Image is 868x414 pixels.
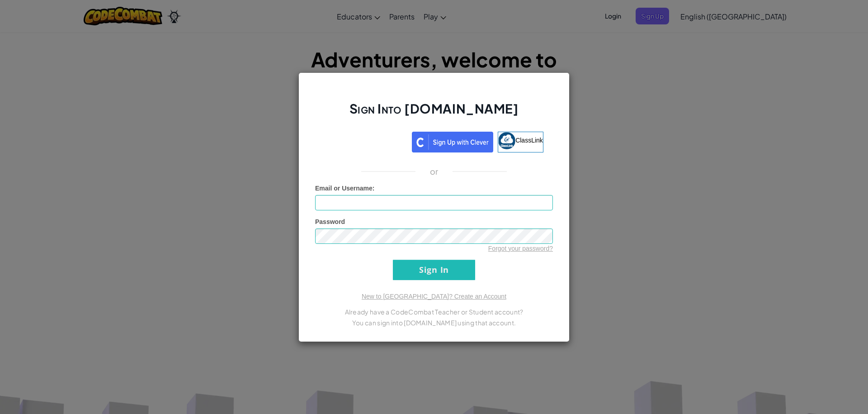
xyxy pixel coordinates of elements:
[393,260,475,280] input: Sign In
[315,317,553,328] p: You can sign into [DOMAIN_NAME] using that account.
[362,293,506,300] a: New to [GEOGRAPHIC_DATA]? Create an Account
[320,131,412,151] iframe: Sign in with Google Button
[430,166,439,177] p: or
[488,245,553,252] a: Forgot your password?
[315,100,553,126] h2: Sign Into [DOMAIN_NAME]
[515,136,543,143] span: ClassLink
[315,306,553,317] p: Already have a CodeCombat Teacher or Student account?
[498,132,515,149] img: classlink-logo-small.png
[315,184,375,193] label: :
[315,218,345,225] span: Password
[412,132,493,152] img: clever_sso_button@2x.png
[315,185,373,192] span: Email or Username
